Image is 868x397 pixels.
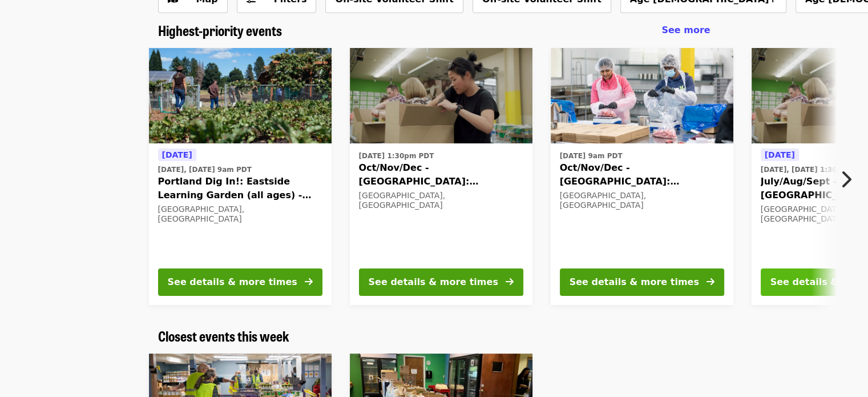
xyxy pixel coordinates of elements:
a: See more [661,23,710,37]
a: See details for "Oct/Nov/Dec - Beaverton: Repack/Sort (age 10+)" [551,48,733,305]
div: [GEOGRAPHIC_DATA], [GEOGRAPHIC_DATA] [158,204,322,224]
span: See more [661,25,710,35]
div: [GEOGRAPHIC_DATA], [GEOGRAPHIC_DATA] [560,191,724,210]
img: Portland Dig In!: Eastside Learning Garden (all ages) - Aug/Sept/Oct organized by Oregon Food Bank [149,48,332,144]
time: [DATE] 1:30pm PDT [359,151,434,161]
i: arrow-right icon [706,276,714,287]
div: See details & more times [369,275,498,289]
a: Closest events this week [158,328,289,344]
button: See details & more times [560,268,724,296]
button: See details & more times [158,268,322,296]
i: arrow-right icon [506,276,514,287]
button: See details & more times [359,268,523,296]
div: See details & more times [570,275,699,289]
img: Oct/Nov/Dec - Portland: Repack/Sort (age 8+) organized by Oregon Food Bank [350,48,532,144]
span: [DATE] [162,150,192,159]
a: See details for "Oct/Nov/Dec - Portland: Repack/Sort (age 8+)" [350,48,532,305]
i: arrow-right icon [305,276,313,287]
span: Closest events this week [158,326,289,346]
span: Highest-priority events [158,20,282,40]
span: Oct/Nov/Dec - [GEOGRAPHIC_DATA]: Repack/Sort (age [DEMOGRAPHIC_DATA]+) [560,161,724,189]
span: Portland Dig In!: Eastside Learning Garden (all ages) - Aug/Sept/Oct [158,175,322,202]
div: See details & more times [168,275,297,289]
a: Highest-priority events [158,22,282,39]
div: Closest events this week [149,328,720,344]
i: chevron-right icon [840,169,851,190]
span: Oct/Nov/Dec - [GEOGRAPHIC_DATA]: Repack/Sort (age [DEMOGRAPHIC_DATA]+) [359,161,523,189]
img: Oct/Nov/Dec - Beaverton: Repack/Sort (age 10+) organized by Oregon Food Bank [551,48,733,144]
time: [DATE], [DATE] 9am PDT [158,165,252,175]
a: See details for "Portland Dig In!: Eastside Learning Garden (all ages) - Aug/Sept/Oct" [149,48,332,305]
div: Highest-priority events [149,22,720,39]
time: [DATE] 9am PDT [560,151,623,161]
time: [DATE], [DATE] 1:30pm PDT [761,165,867,175]
span: [DATE] [765,150,795,159]
div: [GEOGRAPHIC_DATA], [GEOGRAPHIC_DATA] [359,191,523,210]
button: Next item [830,163,868,195]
